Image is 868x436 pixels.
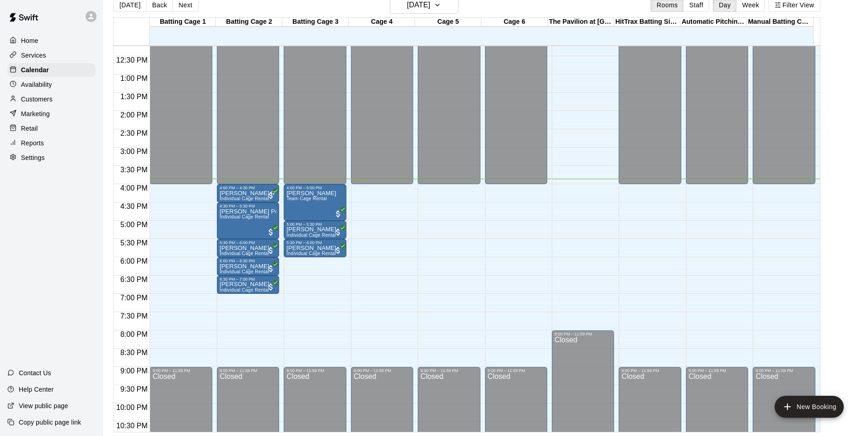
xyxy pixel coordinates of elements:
[334,209,343,218] span: All customers have paid
[775,396,844,418] button: add
[747,18,813,27] div: Manual Batting Cage
[118,148,150,155] span: 3:00 PM
[220,287,269,292] span: Individual Cage Rental
[118,74,150,82] span: 1:00 PM
[284,239,346,257] div: 5:30 PM – 6:00 PM: Daryle Byrd
[21,109,50,118] p: Marketing
[334,228,343,237] span: All customers have paid
[415,18,481,27] div: Cage 5
[349,18,415,27] div: Cage 4
[150,18,216,27] div: Batting Cage 1
[488,368,545,373] div: 9:00 PM – 11:59 PM
[118,276,150,283] span: 6:30 PM
[118,330,150,338] span: 8:00 PM
[216,18,282,27] div: Batting Cage 2
[114,404,150,411] span: 10:00 PM
[118,93,150,101] span: 1:30 PM
[266,264,275,273] span: All customers have paid
[19,401,68,410] p: View public page
[266,282,275,292] span: All customers have paid
[284,221,346,239] div: 5:00 PM – 5:30 PM: Daryle Byrd
[286,251,336,256] span: Individual Cage Rental
[118,129,150,137] span: 2:30 PM
[217,239,279,257] div: 5:30 PM – 6:00 PM: Angelina DeLeon
[220,186,276,190] div: 4:00 PM – 4:30 PM
[334,246,343,255] span: All customers have paid
[21,138,44,148] p: Reports
[286,222,343,227] div: 5:00 PM – 5:30 PM
[217,257,279,276] div: 6:00 PM – 6:30 PM: Daryle Byrd
[118,202,150,210] span: 4:30 PM
[548,18,614,27] div: The Pavilion at [GEOGRAPHIC_DATA]
[21,36,38,45] p: Home
[19,418,81,427] p: Copy public page link
[118,221,150,229] span: 5:00 PM
[266,191,275,200] span: All customers have paid
[286,233,336,238] span: Individual Cage Rental
[689,368,745,373] div: 9:00 PM – 11:59 PM
[220,368,276,373] div: 9:00 PM – 11:59 PM
[7,92,96,106] a: Customers
[7,48,96,62] a: Services
[7,122,96,135] div: Retail
[266,246,275,255] span: All customers have paid
[19,385,54,394] p: Help Center
[555,332,611,336] div: 8:00 PM – 11:59 PM
[266,228,275,237] span: All customers have paid
[21,153,45,162] p: Settings
[217,202,279,239] div: 4:30 PM – 5:30 PM: Mabry Pounds
[220,269,269,274] span: Individual Cage Rental
[152,368,209,373] div: 9:00 PM – 11:59 PM
[286,196,327,201] span: Team Cage Rental
[7,78,96,91] a: Availability
[118,349,150,356] span: 8:30 PM
[118,239,150,247] span: 5:30 PM
[286,186,343,190] div: 4:00 PM – 5:00 PM
[7,151,96,165] a: Settings
[19,368,51,378] p: Contact Us
[114,56,150,64] span: 12:30 PM
[7,34,96,48] a: Home
[680,18,747,27] div: Automatic Pitching Machines
[118,385,150,393] span: 9:30 PM
[217,184,279,202] div: 4:00 PM – 4:30 PM: Hutton Smith
[118,184,150,192] span: 4:00 PM
[21,80,52,89] p: Availability
[118,367,150,375] span: 9:00 PM
[217,276,279,294] div: 6:30 PM – 7:00 PM: Daryle Byrd
[286,368,343,373] div: 9:00 PM – 11:59 PM
[118,111,150,119] span: 2:00 PM
[118,257,150,265] span: 6:00 PM
[220,204,276,208] div: 4:30 PM – 5:30 PM
[282,18,349,27] div: Batting Cage 3
[21,65,49,74] p: Calendar
[621,368,678,373] div: 9:00 PM – 11:59 PM
[755,368,812,373] div: 9:00 PM – 11:59 PM
[220,251,269,256] span: Individual Cage Rental
[220,214,269,219] span: Individual Cage Rental
[118,166,150,174] span: 3:30 PM
[114,422,150,430] span: 10:30 PM
[220,240,276,245] div: 5:30 PM – 6:00 PM
[7,107,96,121] a: Marketing
[286,240,343,245] div: 5:30 PM – 6:00 PM
[7,63,96,77] a: Calendar
[118,312,150,320] span: 7:30 PM
[7,136,96,150] a: Reports
[21,51,46,60] p: Services
[354,368,410,373] div: 9:00 PM – 11:59 PM
[421,368,477,373] div: 9:00 PM – 11:59 PM
[284,184,346,221] div: 4:00 PM – 5:00 PM: Brett Person
[21,95,53,104] p: Customers
[21,124,38,133] p: Retail
[614,18,680,27] div: HitTrax Batting Simulator
[220,277,276,282] div: 6:30 PM – 7:00 PM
